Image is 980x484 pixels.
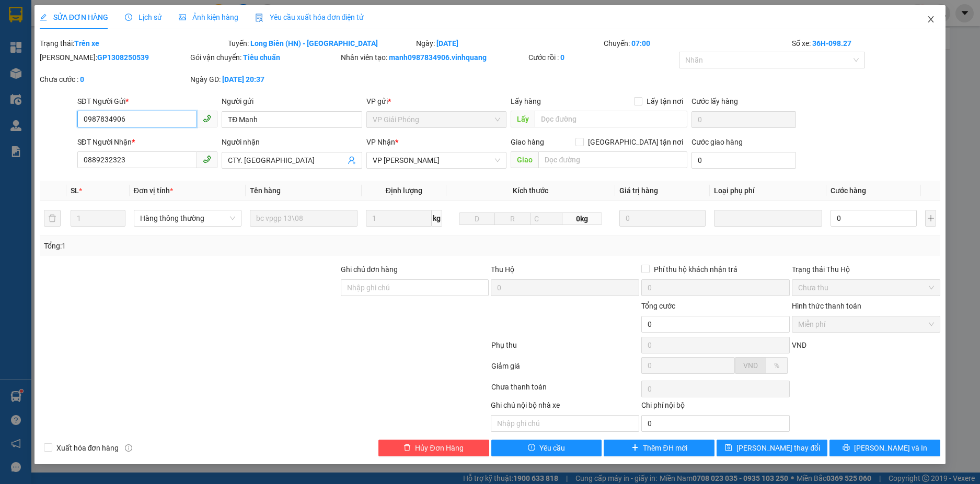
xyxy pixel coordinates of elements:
[691,111,795,128] input: Cước lấy hàng
[538,151,687,168] input: Dọc đường
[179,13,238,21] span: Ảnh kiện hàng
[255,13,364,21] span: Yêu cầu xuất hóa đơn điện tử
[562,213,602,225] span: 0kg
[491,440,602,456] button: exclamation-circleYêu cầu
[190,74,339,85] div: Ngày GD:
[125,14,132,21] span: clock-circle
[641,302,675,310] span: Tổng cước
[491,265,514,274] span: Thu Hộ
[134,186,173,195] span: Đơn vị tính
[436,39,458,48] b: [DATE]
[203,155,211,163] span: phone
[179,14,186,21] span: picture
[97,53,149,62] b: GP1308250539
[513,186,548,195] span: Kích thước
[831,186,866,195] span: Cước hàng
[341,279,489,296] input: Ghi chú đơn hàng
[415,442,463,454] span: Hủy Đơn Hàng
[710,181,826,201] th: Loại phụ phí
[39,38,227,49] div: Trạng thái:
[40,74,188,85] div: Chưa cước :
[44,240,378,252] div: Tổng: 1
[812,39,851,48] b: 36H-098.27
[74,39,99,48] b: Trên xe
[190,52,339,63] div: Gói vận chuyển:
[641,399,790,415] div: Chi phí nội bộ
[539,442,565,454] span: Yêu cầu
[791,38,941,49] div: Số xe:
[459,213,495,225] input: D
[604,440,714,456] button: plusThêm ĐH mới
[528,444,535,452] span: exclamation-circle
[491,399,639,415] div: Ghi chú nội bộ nhà xe
[250,39,378,48] b: Long Biên (HN) - [GEOGRAPHIC_DATA]
[52,442,123,454] span: Xuất hóa đơn hàng
[71,186,79,195] span: SL
[631,39,650,48] b: 07:00
[535,111,687,127] input: Dọc đường
[415,38,603,49] div: Ngày:
[584,136,687,148] span: [GEOGRAPHIC_DATA] tận nơi
[348,156,356,164] span: user-add
[925,210,936,227] button: plus
[222,75,264,84] b: [DATE] 20:37
[619,186,658,195] span: Giá trị hàng
[250,210,358,227] input: VD: Bàn, Ghế
[643,442,687,454] span: Thêm ĐH mới
[125,13,162,21] span: Lịch sử
[736,442,820,454] span: [PERSON_NAME] thay đổi
[243,53,280,62] b: Tiêu chuẩn
[511,138,544,146] span: Giao hàng
[40,52,188,63] div: [PERSON_NAME]:
[491,415,639,432] input: Nhập ghi chú
[798,280,934,296] span: Chưa thu
[140,210,235,226] span: Hàng thông thường
[366,138,395,146] span: VP Nhận
[77,136,218,148] div: SĐT Người Nhận
[386,186,422,195] span: Định lượng
[255,14,263,22] img: icon
[373,112,501,127] span: VP Giải Phóng
[603,38,791,49] div: Chuyến:
[619,210,706,227] input: 0
[916,5,946,34] button: Close
[341,265,398,274] label: Ghi chú đơn hàng
[511,151,538,168] span: Giao
[366,96,507,107] div: VP gửi
[854,442,927,454] span: [PERSON_NAME] và In
[373,152,501,168] span: VP LÊ HỒNG PHONG
[691,152,795,169] input: Cước giao hàng
[642,96,687,107] span: Lấy tận nơi
[530,213,562,225] input: C
[40,14,47,21] span: edit
[341,52,527,63] div: Nhân viên tạo:
[792,264,940,275] div: Trạng thái Thu Hộ
[631,444,639,452] span: plus
[222,136,362,148] div: Người nhận
[798,316,934,332] span: Miễn phí
[490,339,641,358] div: Phụ thu
[203,114,211,123] span: phone
[125,444,132,452] span: info-circle
[528,52,677,63] div: Cước rồi :
[792,341,806,349] span: VND
[490,360,641,379] div: Giảm giá
[44,210,61,227] button: delete
[843,444,850,452] span: printer
[560,53,564,62] b: 0
[743,361,758,370] span: VND
[432,210,442,227] span: kg
[691,138,743,146] label: Cước giao hàng
[774,361,779,370] span: %
[77,96,218,107] div: SĐT Người Gửi
[717,440,827,456] button: save[PERSON_NAME] thay đổi
[250,186,281,195] span: Tên hàng
[927,15,935,23] span: close
[511,97,541,105] span: Lấy hàng
[829,440,940,456] button: printer[PERSON_NAME] và In
[378,440,489,456] button: deleteHủy Đơn Hàng
[511,111,535,127] span: Lấy
[725,444,732,452] span: save
[80,75,84,84] b: 0
[650,264,742,275] span: Phí thu hộ khách nhận trả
